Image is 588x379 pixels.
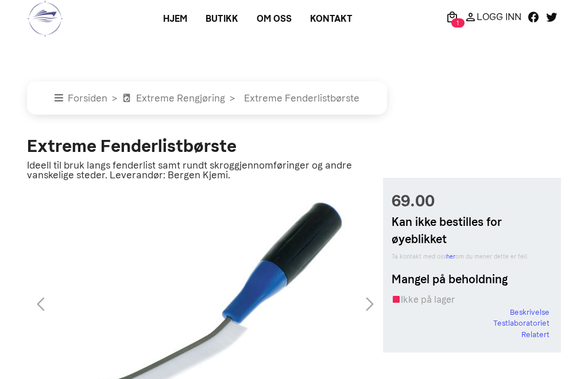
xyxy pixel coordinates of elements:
i: Tomt på lager [392,294,401,305]
h5: Kan ikke bestilles for øyeblikket [392,213,552,248]
small: Ta kontakt med oss om du mener dette er feil. [392,252,552,261]
a: 1 [443,10,461,24]
a: Relatert [521,329,550,341]
h5: Mangel på beholdning [392,271,552,288]
a: Extreme Fenderlistbørste [239,92,359,104]
a: Kontakt [301,9,362,29]
a: Butikk [196,9,247,29]
a: her [446,253,455,260]
a: Om oss [247,9,301,29]
nav: breadcrumb [27,81,561,115]
span: 69.00 [392,189,552,213]
a: Logg Inn [461,10,524,24]
h2: Extreme Fenderlistbørste [27,138,383,155]
a: Beskrivelse [510,307,550,318]
a: Testlaboratoriet [493,318,550,329]
p: Ideell til bruk langs fenderlist samt rundt skroggjennomføringer og andre vanskelige steder. Leve... [27,161,383,180]
span: 1 [451,18,465,28]
a: Hjem [154,9,196,29]
a: Extreme Rengjøring [122,92,225,104]
a: Forsiden [55,92,107,104]
div: Ikke på lager [392,292,552,307]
